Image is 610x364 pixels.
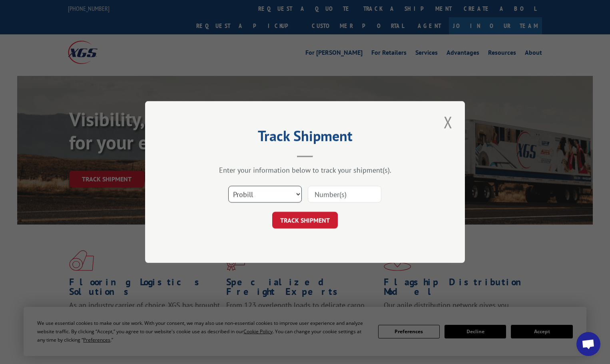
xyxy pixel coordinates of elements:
[185,130,425,145] h2: Track Shipment
[441,111,455,133] button: Close modal
[185,165,425,175] div: Enter your information below to track your shipment(s).
[272,212,338,229] button: TRACK SHIPMENT
[576,332,600,356] a: Open chat
[308,186,381,203] input: Number(s)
